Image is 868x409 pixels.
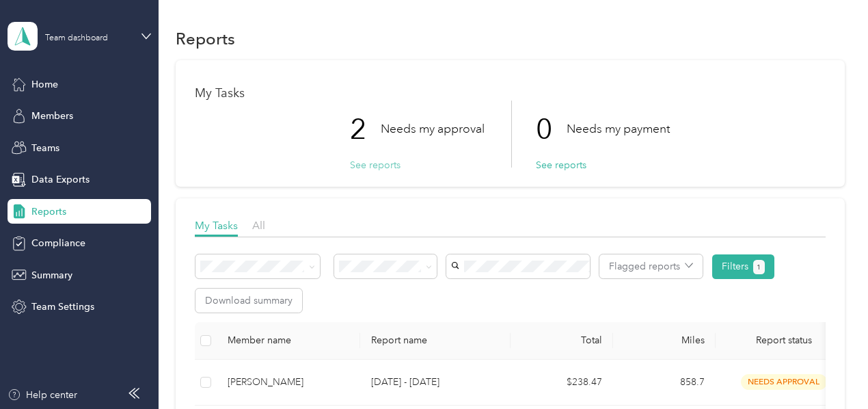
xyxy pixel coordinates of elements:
[536,158,586,172] button: See reports
[350,158,401,172] button: See reports
[350,101,381,158] p: 2
[753,260,765,274] button: 1
[521,334,602,346] div: Total
[252,219,265,232] span: All
[45,34,108,42] div: Team dashboard
[371,375,500,390] p: [DATE] - [DATE]
[741,374,827,390] span: needs approval
[31,236,85,250] span: Compliance
[567,120,670,137] p: Needs my payment
[624,334,705,346] div: Miles
[31,77,58,92] span: Home
[195,219,238,232] span: My Tasks
[31,268,72,282] span: Summary
[31,141,59,155] span: Teams
[31,300,94,314] span: Team Settings
[727,334,841,346] span: Report status
[381,120,485,137] p: Needs my approval
[31,204,66,219] span: Reports
[31,109,73,123] span: Members
[511,360,613,406] td: $238.47
[228,375,349,390] div: [PERSON_NAME]
[195,86,826,101] h1: My Tasks
[31,172,90,187] span: Data Exports
[599,254,703,278] button: Flagged reports
[536,101,567,158] p: 0
[613,360,716,406] td: 858.7
[176,31,235,46] h1: Reports
[8,388,77,402] button: Help center
[217,322,360,360] th: Member name
[791,332,868,409] iframe: Everlance-gr Chat Button Frame
[360,322,511,360] th: Report name
[195,289,302,313] button: Download summary
[712,254,774,279] button: Filters1
[228,334,349,346] div: Member name
[757,261,761,274] span: 1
